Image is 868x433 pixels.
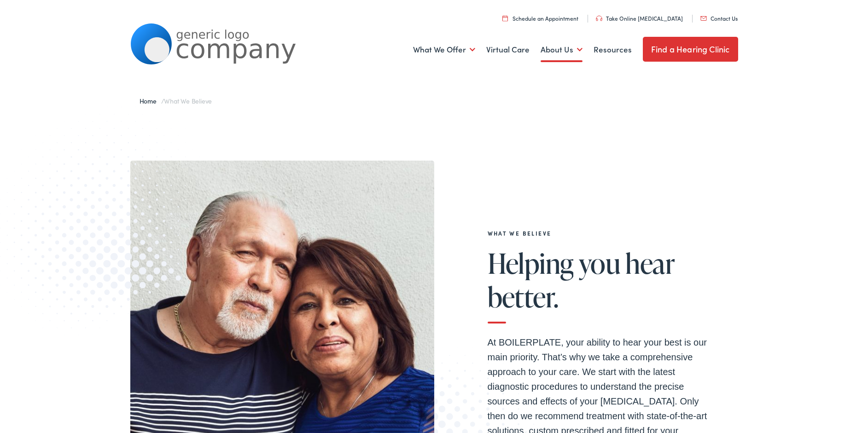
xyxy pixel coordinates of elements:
[502,15,508,21] img: utility icon
[486,33,530,67] a: Virtual Care
[579,248,620,278] span: you
[625,248,675,278] span: hear
[700,16,707,21] img: utility icon
[488,248,574,278] span: Helping
[643,37,738,62] a: Find a Hearing Clinic
[700,14,738,22] a: Contact Us
[488,282,559,312] span: better.
[502,14,578,22] a: Schedule an Appointment
[541,33,583,67] a: About Us
[488,230,709,237] h2: What We Believe
[413,33,475,67] a: What We Offer
[596,16,602,21] img: utility icon
[596,14,683,22] a: Take Online [MEDICAL_DATA]
[594,33,632,67] a: Resources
